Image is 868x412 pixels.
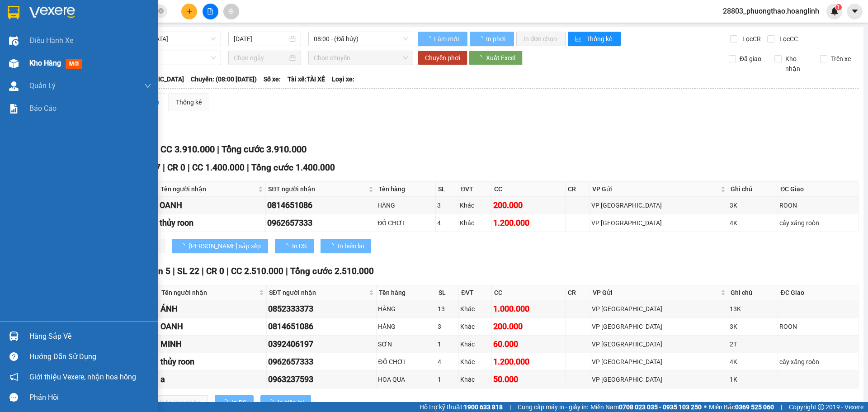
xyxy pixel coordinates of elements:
[378,339,434,349] div: SƠN
[160,144,215,155] span: CC 3.910.000
[9,373,18,381] span: notification
[781,402,782,412] span: |
[438,339,458,349] div: 1
[778,318,859,336] td: ROON
[377,285,436,300] th: Tên hàng
[728,182,778,197] th: Ghi chú
[144,82,151,90] span: down
[377,218,434,228] div: ĐỒ CHƠI
[516,32,566,46] button: In đơn chọn
[460,374,490,384] div: Khác
[9,352,18,361] span: question-circle
[223,4,239,19] button: aim
[730,374,776,384] div: 1K
[290,266,374,276] span: Tổng cước 2.510.000
[847,4,863,19] button: caret-down
[163,162,165,173] span: |
[160,199,264,212] div: OANH
[730,357,776,367] div: 4K
[177,266,199,276] span: SL 22
[160,217,264,229] div: thủy roon
[267,336,377,353] td: 0392406197
[593,288,719,298] span: VP Gửi
[493,199,564,212] div: 200.000
[328,243,338,249] span: loading
[460,322,490,331] div: Khác
[568,32,621,46] button: bar-chartThống kê
[493,355,564,368] div: 1.200.000
[191,74,257,84] span: Chuyến: (08:00 [DATE])
[159,300,267,318] td: ÁNH
[275,239,314,253] button: In DS
[181,4,197,19] button: plus
[159,318,267,336] td: OANH
[251,162,335,173] span: Tổng cước 1.400.000
[29,35,73,46] span: Điều hành xe
[619,403,702,411] strong: 0708 023 035 - 0935 103 250
[159,353,267,371] td: thủy roon
[735,403,774,411] strong: 0369 525 060
[590,336,728,353] td: VP Mỹ Đình
[176,97,202,107] div: Thống kê
[158,214,266,232] td: thủy roon
[420,402,503,412] span: Hỗ trợ kỹ thuật:
[566,285,590,300] th: CR
[160,373,265,386] div: a
[438,322,458,331] div: 3
[160,303,265,315] div: ÁNH
[167,162,185,173] span: CR 0
[782,54,813,74] span: Kho nhận
[493,320,564,333] div: 200.000
[464,403,503,411] strong: 1900 633 818
[268,355,375,368] div: 0962657333
[188,162,190,173] span: |
[228,8,234,14] span: aim
[730,322,776,331] div: 3K
[146,266,170,276] span: Đơn 5
[314,32,408,46] span: 08:00 - (Đã hủy)
[206,266,224,276] span: CR 0
[492,285,566,300] th: CC
[835,4,842,10] sup: 1
[459,285,492,300] th: ĐVT
[590,353,728,371] td: VP Mỹ Đình
[378,374,434,384] div: HOA QUA
[592,357,726,367] div: VP [GEOGRAPHIC_DATA]
[592,304,726,314] div: VP [GEOGRAPHIC_DATA]
[158,8,164,14] span: close-circle
[267,318,377,336] td: 0814651086
[509,402,511,412] span: |
[837,4,840,10] span: 1
[268,373,375,386] div: 0963237593
[267,353,377,371] td: 0962657333
[437,218,457,228] div: 4
[436,182,459,197] th: SL
[592,374,726,384] div: VP [GEOGRAPHIC_DATA]
[437,200,457,210] div: 3
[215,395,254,410] button: In DS
[189,241,261,251] span: [PERSON_NAME] sắp xếp
[29,350,151,364] div: Hướng dẫn sử dụng
[179,243,189,249] span: loading
[264,74,281,84] span: Số xe:
[438,374,458,384] div: 1
[266,214,376,232] td: 0962657333
[9,393,18,402] span: message
[493,303,564,315] div: 1.000.000
[9,104,19,114] img: solution-icon
[321,239,371,253] button: In biên lai
[376,182,435,197] th: Tên hàng
[160,320,265,333] div: OANH
[202,266,204,276] span: |
[438,304,458,314] div: 13
[222,399,232,406] span: loading
[425,36,433,42] span: loading
[161,288,257,298] span: Tên người nhận
[217,144,219,155] span: |
[730,218,777,228] div: 4K
[736,54,765,64] span: Đã giao
[730,339,776,349] div: 2T
[207,8,213,14] span: file-add
[314,51,408,65] span: Chọn chuyến
[460,339,490,349] div: Khác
